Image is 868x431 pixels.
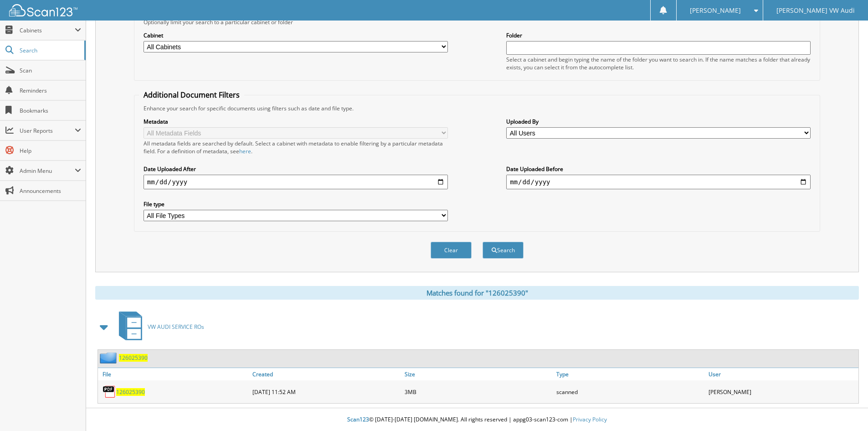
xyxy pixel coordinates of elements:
legend: Additional Document Filters [139,90,244,100]
span: Search [20,47,80,54]
div: © [DATE]-[DATE] [DOMAIN_NAME]. All rights reserved | appg03-scan123-com | [86,409,868,431]
a: 126025390 [119,354,148,362]
div: All metadata fields are searched by default. Select a cabinet with metadata to enable filtering b... [144,140,448,155]
span: [PERSON_NAME] VW Audi [776,8,855,13]
iframe: Chat Widget [822,387,868,431]
button: Search [483,242,524,259]
input: start [144,175,448,189]
div: Select a cabinet and begin typing the name of the folder you want to search in. If the name match... [506,56,811,71]
img: PDF.png [103,385,116,399]
span: Admin Menu [20,167,75,175]
a: Size [402,368,555,380]
div: Optionally limit your search to a particular cabinet or folder [139,18,815,26]
a: Created [250,368,402,380]
span: Cabinets [20,26,75,34]
a: File [98,368,250,380]
label: File type [144,200,448,208]
a: VW AUDI SERVICE ROs [113,309,204,345]
span: Scan123 [347,415,369,423]
span: Help [20,147,81,155]
img: folder2.png [100,352,119,363]
span: [PERSON_NAME] [690,8,741,13]
a: 126025390 [116,388,145,396]
a: Privacy Policy [573,415,607,423]
a: here [239,147,251,155]
span: VW AUDI SERVICE ROs [148,323,204,331]
a: User [706,368,858,380]
button: Clear [431,242,472,259]
label: Metadata [144,118,448,125]
span: Bookmarks [20,107,81,114]
a: Type [554,368,706,380]
span: Reminders [20,87,81,94]
span: Scan [20,67,81,74]
div: Enhance your search for specific documents using filters such as date and file type. [139,104,815,112]
label: Date Uploaded After [144,165,448,173]
span: Announcements [20,187,81,195]
label: Folder [506,31,811,39]
img: scan123-logo-white.svg [9,4,77,16]
div: 3MB [402,383,555,401]
label: Cabinet [144,31,448,39]
label: Date Uploaded Before [506,165,811,173]
span: User Reports [20,127,75,135]
div: [DATE] 11:52 AM [250,383,402,401]
div: scanned [554,383,706,401]
label: Uploaded By [506,118,811,125]
div: Matches found for "126025390" [95,286,859,300]
div: [PERSON_NAME] [706,383,858,401]
input: end [506,175,811,189]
